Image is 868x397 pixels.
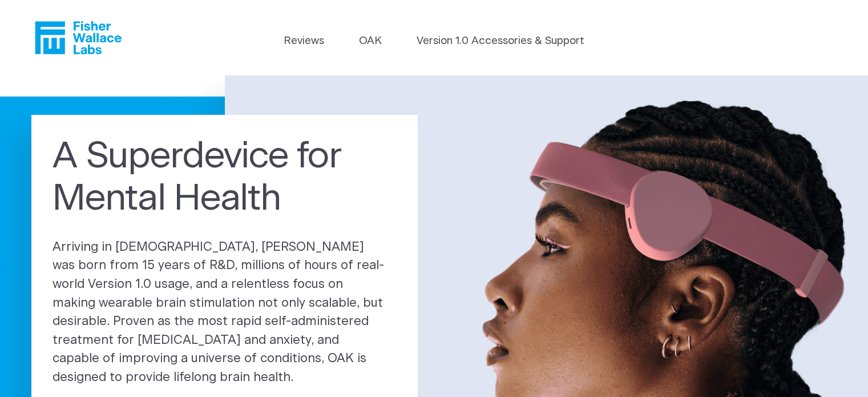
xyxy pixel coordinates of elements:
a: Reviews [284,33,324,49]
a: OAK [359,33,382,49]
a: Version 1.0 Accessories & Support [417,33,584,49]
a: Fisher Wallace [35,21,122,54]
p: Arriving in [DEMOGRAPHIC_DATA], [PERSON_NAME] was born from 15 years of R&D, millions of hours of... [53,238,397,387]
h1: A Superdevice for Mental Health [53,136,397,220]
